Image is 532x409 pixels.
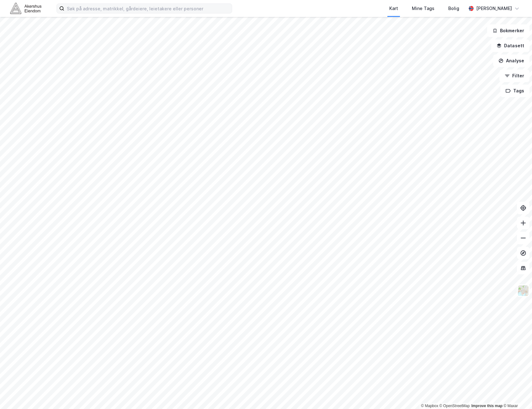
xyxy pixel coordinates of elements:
iframe: Chat Widget [501,379,532,409]
a: Mapbox [421,404,438,408]
div: [PERSON_NAME] [476,5,512,12]
div: Mine Tags [412,5,434,12]
div: Bolig [448,5,459,12]
div: Kontrollprogram for chat [501,379,532,409]
button: Bokmerker [487,24,529,37]
img: akershus-eiendom-logo.9091f326c980b4bce74ccdd9f866810c.svg [10,3,41,14]
img: Z [517,285,529,297]
button: Analyse [493,54,529,67]
div: Kart [389,5,398,12]
a: OpenStreetMap [439,404,470,408]
button: Tags [500,85,529,97]
button: Filter [499,70,529,82]
button: Datasett [491,39,529,52]
a: Improve this map [471,404,503,408]
input: Søk på adresse, matrikkel, gårdeiere, leietakere eller personer [64,4,232,13]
